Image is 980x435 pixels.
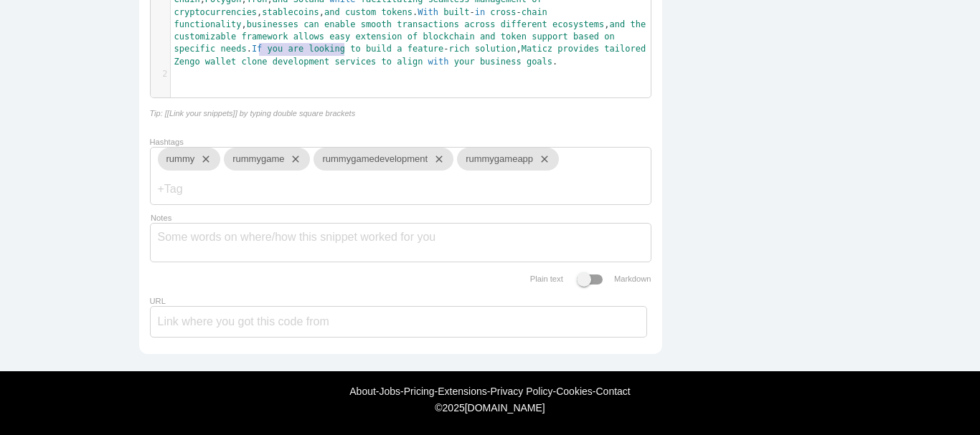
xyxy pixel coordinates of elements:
i: close [428,148,445,171]
span: functionality [174,19,242,29]
span: wallet [205,57,236,67]
span: your [454,57,475,67]
span: can [303,19,319,29]
span: services [335,57,377,67]
span: the [630,19,646,29]
span: support [532,32,568,42]
span: custom [345,7,376,17]
span: on [604,32,614,42]
span: business [480,57,522,67]
span: rich [449,44,470,54]
span: you [268,44,283,54]
span: with [428,57,449,67]
span: tailored [604,44,646,54]
span: allows [293,32,324,42]
i: close [194,148,212,171]
span: specific [174,44,216,54]
span: looking [308,44,345,54]
span: built [443,7,469,17]
span: Zengo [174,57,200,67]
label: Notes [151,214,171,223]
div: © [DOMAIN_NAME] [152,402,828,414]
span: needs [221,44,247,54]
span: Maticz [522,44,552,54]
span: in [475,7,485,17]
span: and [324,7,340,17]
span: feature [407,44,444,54]
span: ecosystems [552,19,604,29]
a: Privacy Policy [490,386,552,397]
span: a [397,44,402,54]
span: across [464,19,495,29]
i: Tip: [[Link your snippets]] by typing double square brackets [150,109,356,118]
span: enable [324,19,355,29]
span: different [501,19,547,29]
span: to [382,57,392,67]
div: rummy [158,148,221,171]
span: based [573,32,599,42]
a: Pricing [404,386,435,397]
label: Plain text Markdown [530,274,651,283]
a: Contact [595,386,630,397]
label: Hashtags [150,138,184,146]
span: 2025 [443,402,465,414]
input: Link where you got this code from [150,306,647,338]
span: framework [241,32,288,42]
span: solution [475,44,517,54]
span: If [252,44,262,54]
span: With [418,7,438,17]
div: rummygameapp [457,148,559,171]
i: close [284,148,301,171]
span: businesses [247,19,298,29]
input: +Tag [158,174,244,204]
span: clone [241,57,267,67]
span: - [516,7,521,17]
span: - [469,7,474,17]
span: and [480,32,496,42]
a: Extensions [438,386,486,397]
span: blockchain [423,32,474,42]
span: to [350,44,360,54]
span: goals [527,57,552,67]
span: token [501,32,527,42]
span: stablecoins [262,7,319,17]
div: rummygame [224,148,310,171]
a: Cookies [556,386,593,397]
span: development [273,57,329,67]
div: rummygamedevelopment [314,148,453,171]
span: tokens [382,7,413,17]
span: smooth [361,19,392,29]
span: chain [522,7,547,17]
span: align [397,57,423,67]
span: - [443,44,448,54]
span: of [407,32,418,42]
i: close [533,148,550,171]
span: transactions [397,19,459,29]
span: cross [490,7,516,17]
span: customizable [174,32,237,42]
label: URL [150,297,166,305]
span: provides [557,44,599,54]
span: are [288,44,304,54]
span: and [610,19,626,29]
span: build [366,44,392,54]
div: - - - - - - [7,386,973,397]
div: 2 [151,68,170,80]
a: About [349,386,376,397]
span: easy [329,32,350,42]
a: Jobs [380,386,401,397]
span: cryptocurrencies [174,7,258,17]
span: extension [355,32,402,42]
